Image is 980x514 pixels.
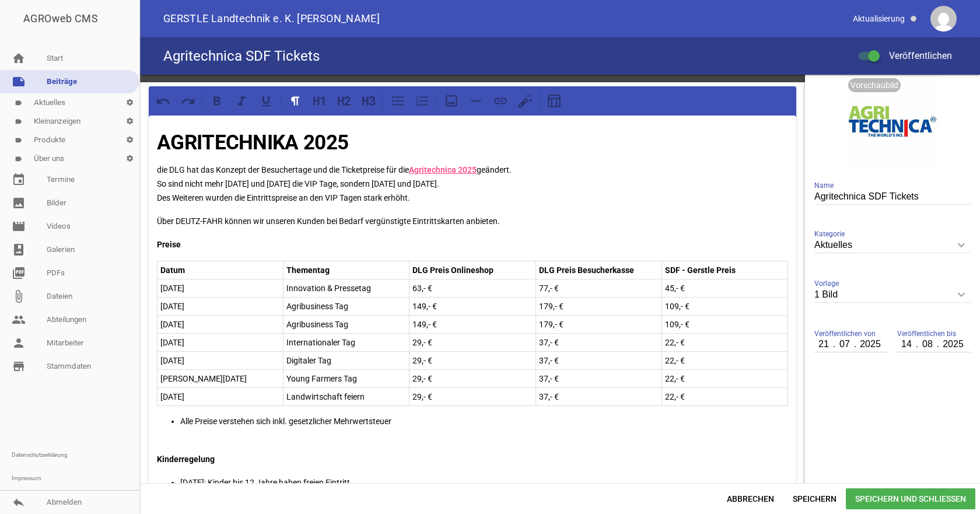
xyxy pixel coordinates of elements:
input: mm [917,337,938,352]
i: home [12,51,26,65]
strong: AGRITECHNIKA 2025 [157,131,348,155]
input: dd [897,337,917,352]
i: movie [12,219,26,233]
p: Digitaler Tag [286,354,406,368]
i: settings [120,149,139,168]
p: 37,- € [539,390,659,404]
span: Veröffentlichen bis [897,328,956,340]
i: label [15,118,22,125]
p: 179,- € [539,299,659,313]
strong: DLG Preis Besucherkasse [539,265,634,275]
span: Speichern und Schließen [846,488,975,509]
strong: Kinderregelung [157,454,215,464]
p: 179,- € [539,317,659,331]
p: 22,- € [665,390,785,404]
p: Über DEUTZ-FAHR können wir unseren Kunden bei Bedarf vergünstigte Eintrittskarten anbieten. [157,214,788,228]
p: 22,- € [665,354,785,368]
i: label [15,99,22,107]
i: event [12,173,26,187]
input: mm [834,337,855,352]
strong: Thementag [286,265,330,275]
i: store_mall_directory [12,359,26,373]
p: 37,- € [539,335,659,349]
i: settings [120,93,139,112]
p: Alle Preise verstehen sich inkl. gesetzlicher Mehrwertsteuer [180,414,788,428]
p: Young Farmers Tag [286,372,406,386]
p: 109,- € [665,317,785,331]
input: dd [814,337,834,352]
span: Abbrechen [717,488,783,509]
p: [DATE] [160,281,280,295]
p: [DATE] [160,317,280,331]
p: 22,- € [665,335,785,349]
div: Vorschaubild [848,78,901,92]
p: 63,- € [412,281,532,295]
input: yyyy [938,337,967,352]
i: people [12,313,26,327]
p: [DATE]: Kinder bis 12 Jahre haben freien Eintritt [180,475,788,489]
i: image [12,196,26,210]
p: 45,- € [665,281,785,295]
p: Agribusiness Tag [286,317,406,331]
a: Agritechnica 2025 [409,165,477,174]
i: photo_album [12,243,26,257]
strong: SDF - Gerstle Preis [665,265,736,275]
p: 22,- € [665,372,785,386]
span: Veröffentlichen [875,50,952,61]
span: Speichern [783,488,846,509]
i: reply [12,495,26,509]
i: picture_as_pdf [12,266,26,280]
p: 109,- € [665,299,785,313]
p: 29,- € [412,372,532,386]
i: person [12,336,26,350]
h4: Agritechnica SDF Tickets [163,47,320,65]
p: [PERSON_NAME][DATE] [160,372,280,386]
input: yyyy [855,337,884,352]
i: label [15,137,22,144]
strong: Datum [160,265,185,275]
p: [DATE] [160,335,280,349]
p: 37,- € [539,354,659,368]
strong: DLG Preis Onlineshop [412,265,494,275]
p: [DATE] [160,299,280,313]
p: 149,- € [412,299,532,313]
i: keyboard_arrow_down [952,236,971,254]
p: 29,- € [412,354,532,368]
span: Veröffentlichen von [814,328,876,340]
p: 37,- € [539,372,659,386]
p: Agribusiness Tag [286,299,406,313]
p: 149,- € [412,317,532,331]
span: GERSTLE Landtechnik e. K. [PERSON_NAME] [163,13,380,24]
p: Landwirtschaft feiern [286,390,406,404]
i: keyboard_arrow_down [952,285,971,304]
p: 29,- € [412,335,532,349]
p: 29,- € [412,390,532,404]
i: settings [120,131,139,149]
p: Internationaler Tag [286,335,406,349]
p: [DATE] [160,390,280,404]
p: Innovation & Pressetag [286,281,406,295]
p: 77,- € [539,281,659,295]
strong: Preise [157,240,181,249]
i: attach_file [12,289,26,303]
p: die DLG hat das Konzept der Besuchertage und die Ticketpreise für die geändert. So sind nicht meh... [157,163,788,205]
i: label [15,155,22,163]
p: [DATE] [160,354,280,368]
i: note [12,75,26,89]
i: settings [120,112,139,131]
